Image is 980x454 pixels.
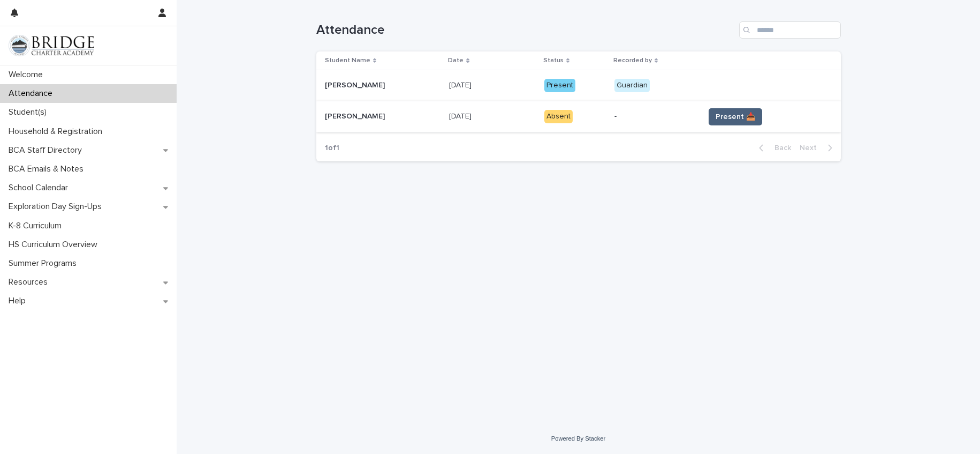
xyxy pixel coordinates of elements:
button: Present 📥 [709,108,762,125]
p: 1 of 1 [316,135,348,161]
p: Resources [4,277,56,287]
p: Student Name [325,55,370,66]
div: Guardian [614,79,650,92]
button: Back [750,143,795,153]
p: Welcome [4,70,51,80]
span: Back [768,144,791,152]
p: K-8 Curriculum [4,221,70,231]
p: Attendance [4,88,61,99]
p: Household & Registration [4,126,111,137]
p: School Calendar [4,183,77,193]
tr: [PERSON_NAME][PERSON_NAME] [DATE][DATE] PresentGuardian [316,70,841,101]
p: Date [448,55,464,66]
p: [DATE] [449,79,474,90]
p: Summer Programs [4,258,85,269]
div: Absent [544,110,573,123]
p: BCA Emails & Notes [4,164,92,174]
p: Help [4,296,34,306]
p: [DATE] [449,110,474,121]
p: HS Curriculum Overview [4,240,106,250]
span: Next [800,144,823,152]
span: Present 📥 [716,111,755,122]
tr: [PERSON_NAME][PERSON_NAME] [DATE][DATE] Absent-Present 📥 [316,101,841,132]
img: V1C1m3IdTEidaUdm9Hs0 [9,35,94,56]
button: Next [795,143,841,153]
p: [PERSON_NAME] [325,110,387,121]
p: Recorded by [613,55,652,66]
p: BCA Staff Directory [4,145,90,155]
p: [PERSON_NAME] [325,79,387,90]
p: - [614,112,696,121]
input: Search [739,21,841,39]
p: Student(s) [4,107,55,117]
p: Exploration Day Sign-Ups [4,202,110,212]
div: Present [544,79,575,92]
a: Powered By Stacker [551,435,605,442]
p: Status [543,55,564,66]
h1: Attendance [316,23,735,38]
